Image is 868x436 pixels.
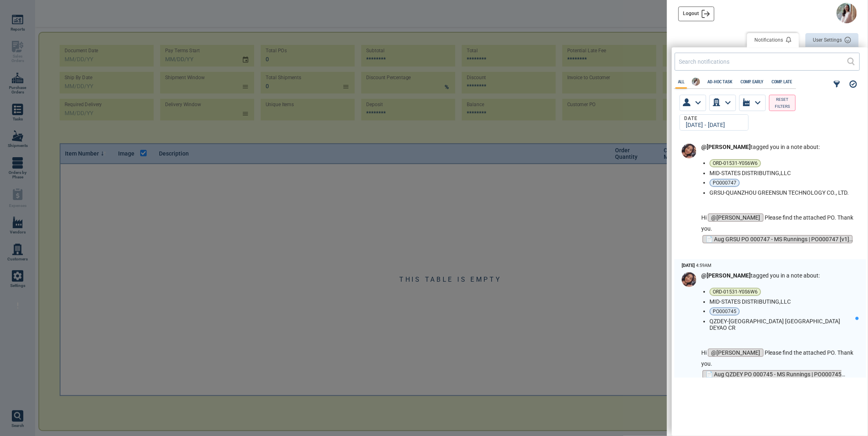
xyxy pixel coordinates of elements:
[679,56,847,67] input: Search notifications
[769,80,794,84] label: COMP. LATE
[692,78,700,86] img: Avatar
[773,96,792,110] span: RESET FILTERS
[769,95,796,111] button: RESET FILTERS
[683,116,698,122] legend: Date
[738,80,766,84] label: COMP. EARLY
[672,141,866,430] div: grid
[678,7,714,21] button: Logout
[747,33,859,49] div: outlined primary button group
[683,122,742,129] div: [DATE] - [DATE]
[837,3,857,23] img: Avatar
[747,33,799,47] button: Notifications
[676,80,687,84] label: All
[705,80,735,84] label: AD-HOC TASK
[805,33,859,47] button: User Settings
